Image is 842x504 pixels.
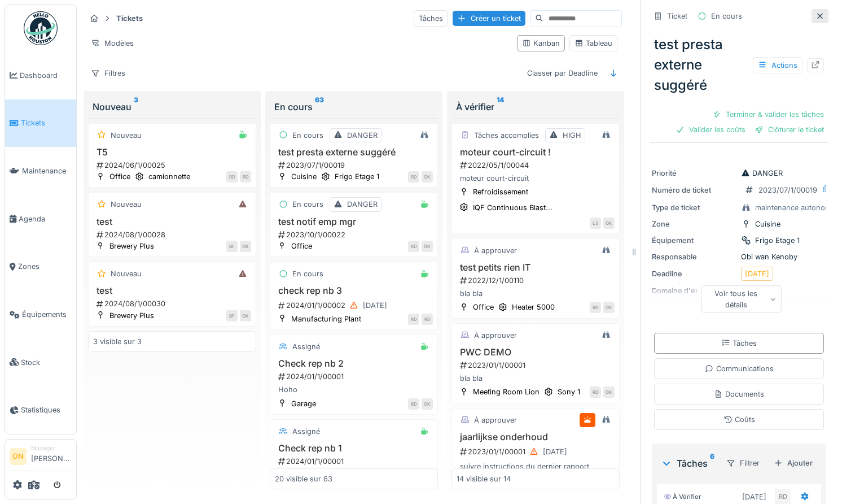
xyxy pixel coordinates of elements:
a: Agenda [5,195,76,243]
div: Type de ticket [652,202,736,213]
div: Tableau [575,38,612,49]
div: Actions [753,57,802,73]
div: [DATE] [742,492,766,502]
div: [DATE] [543,446,567,457]
div: À approuver [474,330,517,341]
div: test presta externe suggéré [650,30,828,100]
div: Manufacturing Plant [291,314,361,324]
h3: test presta externe suggéré [275,147,433,158]
a: Stock [5,338,76,386]
span: Maintenance [22,166,72,176]
div: RD [408,314,419,325]
div: Office [473,302,494,312]
div: 2024/01/1/00001 [277,456,433,467]
div: Cuisine [291,171,317,182]
li: [PERSON_NAME] [31,444,72,468]
div: 20 visible sur 63 [275,473,332,484]
div: Nouveau [111,268,142,279]
div: [DATE] [745,268,769,279]
div: En cours [274,100,433,114]
div: RD [590,386,601,398]
div: Heater 5000 [512,302,555,312]
div: Meeting Room Lion [473,386,540,397]
h3: test [93,216,251,227]
div: DANGER [741,168,783,179]
div: 2023/07/1/00019 [758,185,817,195]
h3: jaarlijkse onderhoud [457,432,615,442]
div: Clôturer le ticket [750,122,828,137]
div: En cours [292,130,323,141]
div: Tâches [414,10,448,27]
div: RD [408,241,419,252]
div: Classer par Deadline [522,65,603,81]
div: 2024/08/1/00028 [95,229,251,240]
div: OK [240,310,251,321]
div: Assigné [292,341,320,352]
div: Brewery Plus [109,310,154,321]
div: Frigo Etage 1 [335,171,379,182]
div: Documents [714,389,764,399]
div: Manager [31,444,72,453]
div: À approuver [474,415,517,425]
div: OK [422,241,433,252]
div: OK [603,218,615,229]
h3: Check rep nb 2 [275,358,433,369]
sup: 14 [497,100,504,114]
div: OK [603,302,615,313]
div: maintenance autonome [755,202,835,213]
span: Stock [21,357,72,368]
div: En cours [292,199,323,210]
sup: 3 [134,100,138,114]
div: Communications [705,363,774,374]
div: RD [226,171,238,183]
div: À approuver [474,245,517,256]
div: Tâches [661,457,717,470]
div: 2024/01/1/00002 [277,298,433,312]
div: OK [240,241,251,252]
div: En cours [711,11,742,21]
div: À vérifier [664,492,701,502]
div: IQF Continuous Blast... [473,202,552,213]
div: Sony 1 [558,386,580,397]
sup: 63 [315,100,324,114]
div: Valider les coûts [671,122,750,137]
a: Maintenance [5,147,76,195]
div: Créer un ticket [453,11,525,26]
div: Tâches [721,338,757,349]
div: Modèles [86,35,139,51]
div: bla bla [457,288,615,299]
div: 2023/01/1/00001 [459,445,615,459]
div: Nouveau [111,199,142,210]
div: 2023/07/1/00019 [277,160,433,171]
div: 2022/05/1/00044 [459,160,615,171]
span: Tickets [21,118,72,128]
div: Refroidissement [473,186,528,197]
h3: moteur court-circuit ! [457,147,615,158]
h3: PWC DEMO [457,347,615,358]
div: Ajouter [769,455,817,471]
div: Office [109,171,130,182]
div: OK [422,398,433,410]
div: Cuisine [755,219,780,229]
h3: T5 [93,147,251,158]
div: Office [291,241,312,251]
div: Tâches accomplies [474,130,539,141]
li: ON [10,448,27,465]
div: Zone [652,219,736,229]
div: RD [240,171,251,183]
div: OK [603,386,615,398]
div: HIGH [563,130,581,141]
div: Priorité [652,168,736,179]
div: 2024/08/1/00030 [95,298,251,309]
div: DANGER [347,130,378,141]
div: RD [408,398,419,410]
div: Frigo Etage 1 [755,235,800,246]
div: Filtrer [721,455,765,471]
h3: Check rep nb 1 [275,443,433,454]
div: Équipement [652,235,736,246]
div: Coûts [723,414,755,425]
div: Assigné [292,426,320,437]
div: RD [422,314,433,325]
a: ON Manager[PERSON_NAME] [10,444,72,471]
div: 2022/12/1/00110 [459,275,615,286]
